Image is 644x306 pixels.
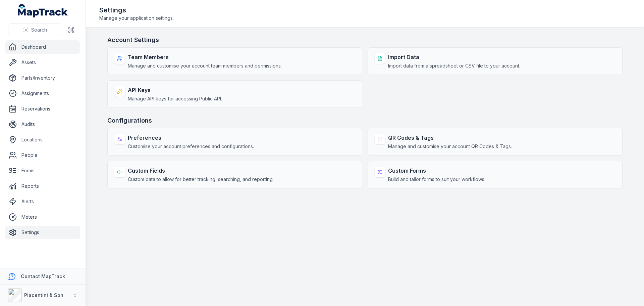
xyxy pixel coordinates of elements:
a: QR Codes & TagsManage and customise your account QR Codes & Tags. [368,128,623,156]
span: Manage API keys for accessing Public API. [128,95,222,102]
button: Search [8,24,62,36]
h2: Settings [99,5,174,15]
a: MapTrack [18,4,68,17]
a: Reservations [5,102,80,116]
a: PreferencesCustomise your account preferences and configurations. [107,128,362,156]
a: Reports [5,179,80,193]
a: Forms [5,164,80,177]
a: Team MembersManage and customise your account team members and permissions. [107,47,362,75]
span: Build and tailor forms to suit your workflows. [388,176,485,183]
a: Audits [5,118,80,131]
a: Import DataImport data from a spreadsheet or CSV file to your account. [368,47,623,75]
span: Search [31,27,47,33]
a: API KeysManage API keys for accessing Public API. [107,80,362,108]
strong: API Keys [128,86,222,94]
a: Assignments [5,87,80,100]
span: Manage and customise your account QR Codes & Tags. [388,143,512,150]
a: Assets [5,56,80,69]
strong: Import Data [388,53,520,61]
strong: QR Codes & Tags [388,134,512,142]
a: Settings [5,226,80,239]
span: Customise your account preferences and configurations. [128,143,254,150]
a: Locations [5,133,80,146]
span: Custom data to allow for better tracking, searching, and reporting. [128,176,274,183]
strong: Preferences [128,134,254,142]
a: Custom FieldsCustom data to allow for better tracking, searching, and reporting. [107,161,362,188]
span: Manage and customise your account team members and permissions. [128,62,282,69]
a: People [5,148,80,162]
strong: Custom Fields [128,167,274,175]
strong: Custom Forms [388,167,485,175]
a: Alerts [5,195,80,208]
h3: Configurations [107,116,623,125]
a: Meters [5,210,80,224]
span: Import data from a spreadsheet or CSV file to your account. [388,62,520,69]
h3: Account Settings [107,35,623,45]
strong: Contact MapTrack [21,273,65,279]
a: Custom FormsBuild and tailor forms to suit your workflows. [368,161,623,188]
a: Parts/Inventory [5,71,80,85]
a: Dashboard [5,40,80,54]
strong: Team Members [128,53,282,61]
strong: Piacentini & Son [24,292,63,298]
span: Manage your application settings. [99,15,174,21]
